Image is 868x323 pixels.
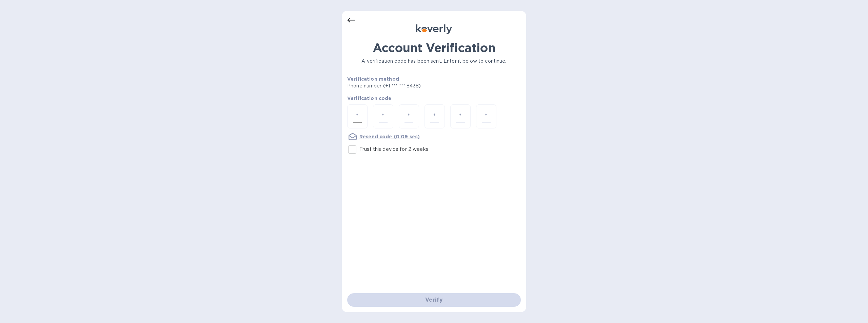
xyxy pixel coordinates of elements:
u: Resend code (0:09 sec) [359,134,420,139]
p: Verification code [347,95,521,102]
p: Trust this device for 2 weeks [359,146,428,153]
h1: Account Verification [347,41,521,55]
p: A verification code has been sent. Enter it below to continue. [347,58,521,65]
b: Verification method [347,76,399,82]
p: Phone number (+1 *** *** 8438) [347,82,473,89]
